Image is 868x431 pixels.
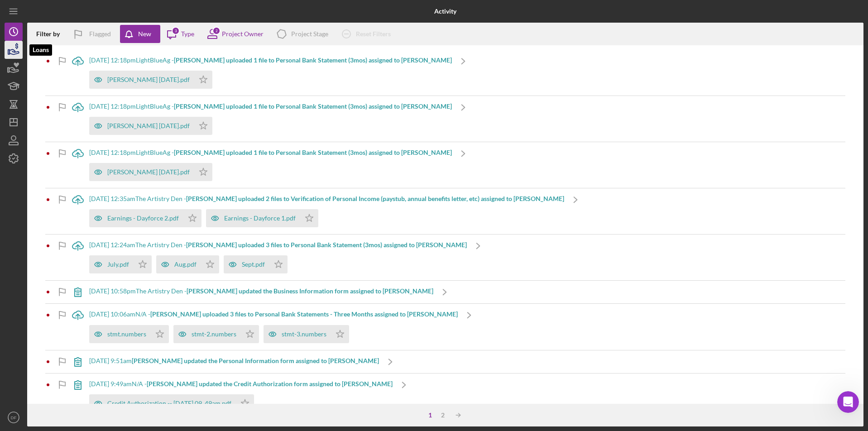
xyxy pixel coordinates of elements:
[242,261,265,268] div: Sept.pdf
[36,30,67,38] div: Filter by
[67,350,402,373] a: [DATE] 9:51am[PERSON_NAME] updated the Personal Information form assigned to [PERSON_NAME]
[89,103,452,110] div: [DATE] 12:18pm LightBlueAg -
[89,325,169,343] button: stmt.numbers
[89,163,212,181] button: [PERSON_NAME] [DATE].pdf
[89,394,254,412] button: Credit Authorization -- [DATE] 09_49am.pdf
[67,96,475,142] a: [DATE] 12:18pmLightBlueAg -[PERSON_NAME] uploaded 1 file to Personal Bank Statement (3mos) assign...
[174,261,197,268] div: Aug.pdf
[174,56,452,64] b: [PERSON_NAME] uploaded 1 file to Personal Bank Statement (3mos) assigned to [PERSON_NAME]
[206,209,318,227] button: Earnings - Dayforce 1.pdf
[120,25,160,43] button: New
[107,215,179,222] div: Earnings - Dayforce 2.pdf
[186,195,564,202] b: [PERSON_NAME] uploaded 2 files to Verification of Personal Income (paystub, annual benefits lette...
[89,311,458,318] div: [DATE] 10:06am N/A -
[282,330,326,338] div: stmt-3.numbers
[89,241,467,249] div: [DATE] 12:24am The Artistry Den -
[132,357,379,364] b: [PERSON_NAME] updated the Personal Information form assigned to [PERSON_NAME]
[67,50,475,96] a: [DATE] 12:18pmLightBlueAg -[PERSON_NAME] uploaded 1 file to Personal Bank Statement (3mos) assign...
[67,281,456,303] a: [DATE] 10:58pmThe Artistry Den -[PERSON_NAME] updated the Business Information form assigned to [...
[264,325,349,343] button: stmt-3.numbers
[434,8,456,15] b: Activity
[291,30,328,38] div: Project Stage
[67,25,120,43] button: Flagged
[436,412,449,419] div: 2
[67,374,415,419] a: [DATE] 9:49amN/A -[PERSON_NAME] updated the Credit Authorization form assigned to [PERSON_NAME]Cr...
[837,391,859,413] iframe: Intercom live chat
[150,310,458,318] b: [PERSON_NAME] uploaded 3 files to Personal Bank Statements - Three Months assigned to [PERSON_NAME]
[335,25,400,43] button: Reset Filters
[224,215,296,222] div: Earnings - Dayforce 1.pdf
[173,325,259,343] button: stmt-2.numbers
[5,408,23,426] button: DF
[172,27,180,35] div: 3
[107,76,190,83] div: [PERSON_NAME] [DATE].pdf
[156,255,219,273] button: Aug.pdf
[107,122,190,129] div: [PERSON_NAME] [DATE].pdf
[67,188,587,234] a: [DATE] 12:35amThe Artistry Den -[PERSON_NAME] uploaded 2 files to Verification of Personal Income...
[356,25,391,43] div: Reset Filters
[147,380,393,388] b: [PERSON_NAME] updated the Credit Authorization form assigned to [PERSON_NAME]
[192,330,236,338] div: stmt-2.numbers
[107,261,129,268] div: July.pdf
[107,400,231,407] div: Credit Authorization -- [DATE] 09_49am.pdf
[11,415,17,420] text: DF
[89,71,212,89] button: [PERSON_NAME] [DATE].pdf
[174,102,452,110] b: [PERSON_NAME] uploaded 1 file to Personal Bank Statement (3mos) assigned to [PERSON_NAME]
[89,209,201,227] button: Earnings - Dayforce 2.pdf
[107,330,146,338] div: stmt.numbers
[89,149,452,156] div: [DATE] 12:18pm LightBlueAg -
[89,25,111,43] div: Flagged
[424,412,436,419] div: 1
[89,57,452,64] div: [DATE] 12:18pm LightBlueAg -
[186,241,467,249] b: [PERSON_NAME] uploaded 3 files to Personal Bank Statement (3mos) assigned to [PERSON_NAME]
[138,25,151,43] div: New
[89,357,379,364] div: [DATE] 9:51am
[89,255,152,273] button: July.pdf
[107,168,190,176] div: [PERSON_NAME] [DATE].pdf
[212,27,221,35] div: 2
[187,287,433,295] b: [PERSON_NAME] updated the Business Information form assigned to [PERSON_NAME]
[89,195,564,202] div: [DATE] 12:35am The Artistry Den -
[89,287,433,295] div: [DATE] 10:58pm The Artistry Den -
[67,304,480,350] a: [DATE] 10:06amN/A -[PERSON_NAME] uploaded 3 files to Personal Bank Statements - Three Months assi...
[174,148,452,156] b: [PERSON_NAME] uploaded 1 file to Personal Bank Statement (3mos) assigned to [PERSON_NAME]
[89,380,393,388] div: [DATE] 9:49am N/A -
[181,30,194,38] div: Type
[224,255,288,273] button: Sept.pdf
[89,117,212,135] button: [PERSON_NAME] [DATE].pdf
[67,235,489,280] a: [DATE] 12:24amThe Artistry Den -[PERSON_NAME] uploaded 3 files to Personal Bank Statement (3mos) ...
[222,30,264,38] div: Project Owner
[67,142,475,188] a: [DATE] 12:18pmLightBlueAg -[PERSON_NAME] uploaded 1 file to Personal Bank Statement (3mos) assign...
